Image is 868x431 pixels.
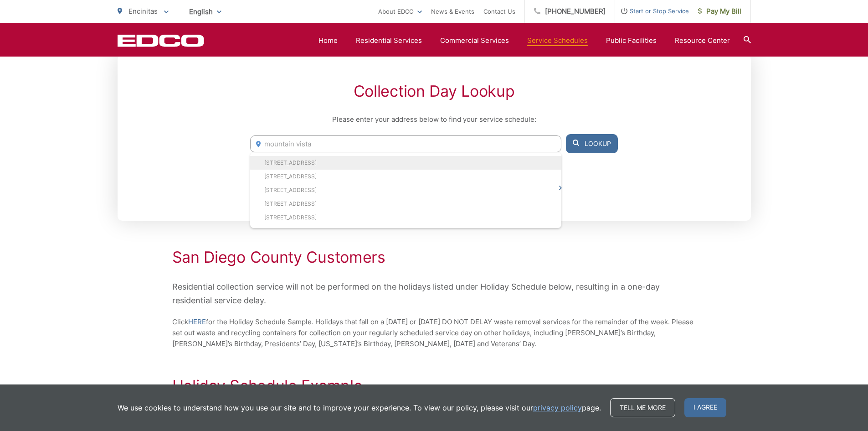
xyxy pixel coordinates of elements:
[250,82,617,100] h2: Collection Day Lookup
[356,35,422,46] a: Residential Services
[566,134,618,153] button: Lookup
[118,34,204,47] a: EDCD logo. Return to the homepage.
[172,280,696,307] p: Residential collection service will not be performed on the holidays listed under Holiday Schedul...
[318,35,338,46] a: Home
[182,4,228,20] span: English
[128,7,158,16] span: Encinitas
[378,6,422,17] a: About EDCO
[250,211,561,224] li: [STREET_ADDRESS]
[684,398,726,417] span: I agree
[698,6,741,17] span: Pay My Bill
[440,35,509,46] a: Commercial Services
[533,402,582,413] a: privacy policy
[483,6,515,17] a: Contact Us
[250,135,561,152] input: Enter Address
[431,6,474,17] a: News & Events
[527,35,588,46] a: Service Schedules
[172,377,696,395] h2: Holiday Schedule Example
[250,156,561,170] li: [STREET_ADDRESS]
[172,317,696,349] p: Click for the Holiday Schedule Sample. Holidays that fall on a [DATE] or [DATE] DO NOT DELAY wast...
[675,35,730,46] a: Resource Center
[250,197,561,211] li: [STREET_ADDRESS]
[118,402,601,413] p: We use cookies to understand how you use our site and to improve your experience. To view our pol...
[250,170,561,183] li: [STREET_ADDRESS]
[188,317,206,327] a: HERE
[250,114,617,125] p: Please enter your address below to find your service schedule:
[606,35,657,46] a: Public Facilities
[172,248,696,266] h2: San Diego County Customers
[250,183,561,197] li: [STREET_ADDRESS]
[610,398,675,417] a: Tell me more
